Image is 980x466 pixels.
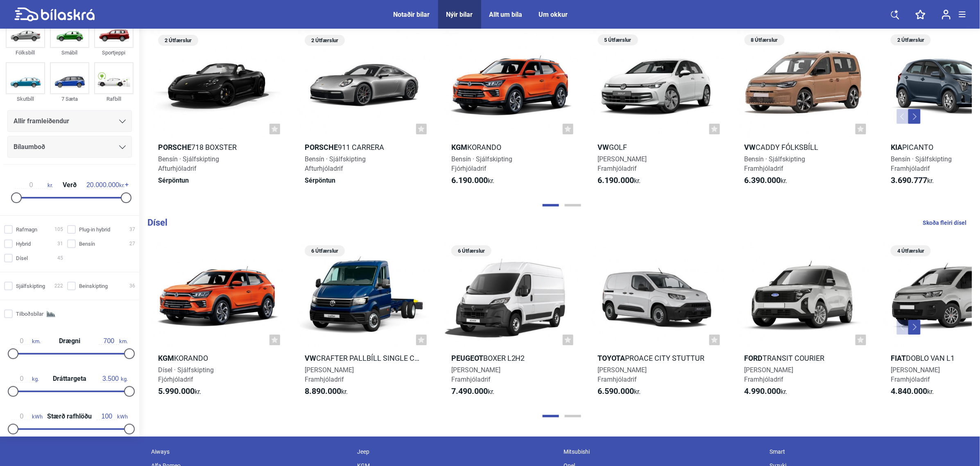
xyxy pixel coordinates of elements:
[451,354,483,362] b: Peugeot
[297,143,431,152] h2: 911 Carrera
[79,225,110,234] span: Plug-in hybrid
[57,338,82,344] span: Drægni
[745,176,788,185] span: kr.
[353,445,559,459] div: Jeep
[158,387,201,396] span: kr.
[737,143,871,152] h2: Caddy fólksbíll
[147,445,353,459] div: Aiways
[598,386,634,396] b: 6.590.000
[559,445,766,459] div: Mitsubishi
[737,32,871,193] a: 8 ÚtfærslurVWCaddy fólksbíllBensín · SjálfskiptingFramhjóladrif6.390.000kr.
[61,182,79,188] span: Verð
[394,11,430,18] div: Notaðir bílar
[297,176,431,185] div: Sérpöntun
[765,445,972,459] div: Smart
[158,354,174,362] b: KGM
[745,387,788,396] span: kr.
[891,176,934,185] span: kr.
[737,242,871,404] a: FordTransit Courier[PERSON_NAME]Framhjóladrif4.990.000kr.
[565,204,581,206] button: Page 2
[891,354,906,362] b: Fiat
[446,11,473,18] a: Nýir bílar
[745,366,794,383] span: [PERSON_NAME] Framhjóladrif
[891,143,902,152] b: Kia
[16,240,31,248] span: Hybrid
[297,242,431,404] a: 6 ÚtfærslurVWCrafter pallbíll Single Cap[PERSON_NAME]Framhjóladrif8.890.000kr.
[99,337,128,345] span: km.
[15,181,53,189] span: kr.
[79,240,95,248] span: Bensín
[57,240,63,248] span: 31
[737,353,871,363] h2: Transit Courier
[11,375,39,382] span: kg.
[897,320,909,335] button: Previous
[16,282,45,290] span: Sjálfskipting
[908,109,921,124] button: Next
[451,155,512,172] span: Bensín · Sjálfskipting Fjórhjóladrif
[745,175,781,185] b: 6.390.000
[489,11,523,18] a: Allt um bíla
[745,354,763,362] b: Ford
[908,320,921,335] button: Next
[45,413,94,420] span: Stærð rafhlöðu
[158,155,219,172] span: Bensín · Sjálfskipting Afturhjóladrif
[151,32,284,193] a: 2 ÚtfærslurPorsche718 BoxsterBensín · SjálfskiptingAfturhjóladrifSérpöntun
[591,353,724,363] h2: Proace City Stuttur
[86,181,124,189] span: kr.
[14,115,69,127] span: Allir framleiðendur
[129,225,135,234] span: 37
[451,175,488,185] b: 6.190.000
[745,143,756,152] b: VW
[598,175,634,185] b: 6.190.000
[539,11,568,18] a: Um okkur
[895,245,927,256] span: 4 Útfærslur
[444,242,577,404] a: 6 ÚtfærslurPeugeotBOXER L2H2[PERSON_NAME]Framhjóladrif7.490.000kr.
[129,282,135,290] span: 36
[444,32,577,193] a: KGMKorandoBensín · SjálfskiptingFjórhjóladrif6.190.000kr.
[451,366,500,383] span: [PERSON_NAME] Framhjóladrif
[6,48,45,57] div: Fólksbíll
[543,204,559,206] button: Page 1
[444,143,577,152] h2: Korando
[14,141,45,153] span: Bílaumboð
[565,415,581,417] button: Page 2
[602,34,634,45] span: 5 Útfærslur
[50,94,89,104] div: 7 Sæta
[305,354,316,362] b: VW
[100,375,128,382] span: kg.
[6,94,45,104] div: Skutbíll
[158,386,195,396] b: 5.990.000
[451,176,494,185] span: kr.
[147,217,167,228] b: Dísel
[151,353,284,363] h2: Korando
[891,387,934,396] span: kr.
[451,143,467,152] b: KGM
[591,242,724,404] a: ToyotaProace City Stuttur[PERSON_NAME]Framhjóladrif6.590.000kr.
[305,366,354,383] span: [PERSON_NAME] Framhjóladrif
[942,9,951,20] img: user-login.svg
[158,366,214,383] span: Dísel · Sjálfskipting Fjórhjóladrif
[598,366,647,383] span: [PERSON_NAME] Framhjóladrif
[891,386,927,396] b: 4.840.000
[591,143,724,152] h2: Golf
[151,176,284,185] div: Sérpöntun
[151,143,284,152] h2: 718 Boxster
[94,94,134,104] div: Rafbíll
[297,353,431,363] h2: Crafter pallbíll Single Cap
[543,415,559,417] button: Page 1
[749,34,781,45] span: 8 Útfærslur
[54,282,63,290] span: 222
[162,35,194,46] span: 2 Útfærslur
[897,109,909,124] button: Previous
[309,245,341,256] span: 6 Útfærslur
[54,225,63,234] span: 105
[455,245,487,256] span: 6 Útfærslur
[891,175,927,185] b: 3.690.777
[57,254,63,262] span: 45
[11,413,43,420] span: kWh
[151,242,284,404] a: KGMKorandoDísel · SjálfskiptingFjórhjóladrif5.990.000kr.
[591,32,724,193] a: 5 ÚtfærslurVWGolf[PERSON_NAME]Framhjóladrif6.190.000kr.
